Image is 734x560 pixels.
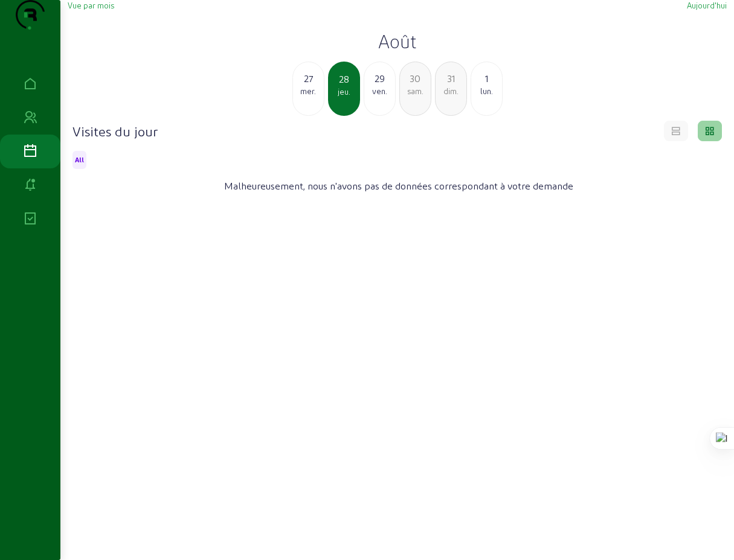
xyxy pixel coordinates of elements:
[72,122,158,139] h4: Visites du jour
[293,86,324,97] div: mer.
[329,72,359,86] div: 28
[224,179,573,193] span: Malheureusement, nous n'avons pas de données correspondant à votre demande
[68,1,114,10] span: Vue par mois
[364,71,395,86] div: 29
[293,71,324,86] div: 27
[436,86,466,97] div: dim.
[400,86,431,97] div: sam.
[364,86,395,97] div: ven.
[400,71,431,86] div: 30
[329,86,359,97] div: jeu.
[75,156,84,164] span: All
[68,30,727,52] h2: Août
[471,86,502,97] div: lun.
[471,71,502,86] div: 1
[687,1,727,10] span: Aujourd'hui
[436,71,466,86] div: 31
